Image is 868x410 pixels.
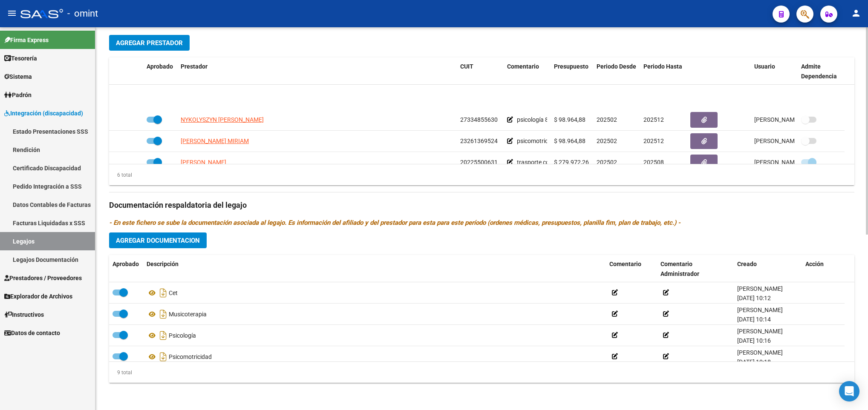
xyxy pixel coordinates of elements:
datatable-header-cell: Acción [802,255,845,283]
span: 202508 [643,159,664,166]
span: [DATE] 10:16 [737,337,771,344]
span: NYKOLYSZYN [PERSON_NAME] [181,116,264,123]
div: Psicología [147,329,603,342]
span: Creado [737,261,757,267]
mat-icon: menu [7,8,17,18]
span: Usuario [754,63,775,70]
span: Comentario Administrador [660,261,699,277]
datatable-header-cell: Prestador [177,57,457,86]
span: 202502 [597,138,617,144]
span: [DATE] 10:18 [737,358,771,365]
span: Firma Express [4,35,49,45]
span: [PERSON_NAME] [181,159,226,166]
div: Cet [147,286,603,300]
i: Descargar documento [158,286,169,300]
span: 202502 [597,159,617,166]
span: Periodo Hasta [643,63,682,70]
span: 202502 [597,116,617,123]
datatable-header-cell: Periodo Desde [593,57,640,86]
span: Explorador de Archivos [4,292,72,301]
span: Descripción [147,261,179,267]
span: [DATE] 10:14 [737,316,771,323]
button: Agregar Prestador [109,35,190,51]
span: [PERSON_NAME] MIRIAM [181,138,249,144]
span: Prestador [181,63,208,70]
span: Periodo Desde [597,63,636,70]
i: Descargar documento [158,307,169,321]
span: Sistema [4,72,32,81]
span: 202512 [643,116,664,123]
span: [PERSON_NAME] [737,328,783,335]
span: Aprobado [147,63,173,70]
span: psicología 8 sesiones mensuales [517,116,603,123]
span: Padrón [4,90,32,100]
span: Acción [805,261,824,267]
datatable-header-cell: Admite Dependencia [798,57,845,86]
span: [PERSON_NAME] [737,307,783,313]
datatable-header-cell: Periodo Hasta [640,57,687,86]
div: Open Intercom Messenger [839,381,859,401]
i: Descargar documento [158,329,169,342]
span: CUIT [460,63,473,70]
mat-icon: person [851,8,861,18]
span: [PERSON_NAME] [DATE] [754,159,821,166]
h3: Documentación respaldatoria del legajo [109,199,854,211]
i: - En este fichero se sube la documentación asociada al legajo. Es información del afiliado y del ... [109,219,681,227]
span: Prestadores / Proveedores [4,273,82,283]
span: Instructivos [4,310,44,319]
datatable-header-cell: Comentario [504,57,551,86]
span: - omint [67,4,98,23]
span: [PERSON_NAME] [DATE] [754,138,821,144]
datatable-header-cell: Presupuesto [551,57,593,86]
datatable-header-cell: Descripción [143,255,606,283]
span: Admite Dependencia [801,63,837,80]
span: $ 98.964,88 [554,116,585,123]
span: Presupuesto [554,63,588,70]
span: 202512 [643,138,664,144]
div: 9 total [109,368,132,377]
datatable-header-cell: Aprobado [143,57,177,86]
span: [DATE] 10:12 [737,295,771,301]
span: psicomotricidad 8 sesiones mensuales [517,138,618,144]
datatable-header-cell: Usuario [751,57,798,86]
span: [PERSON_NAME] [737,285,783,292]
i: Descargar documento [158,350,169,364]
span: trasporte con dependencia [517,159,588,166]
span: Datos de contacto [4,328,60,338]
span: Tesorería [4,54,37,63]
span: [PERSON_NAME] [737,349,783,356]
div: Musicoterapia [147,307,603,321]
datatable-header-cell: Comentario [606,255,657,283]
div: 6 total [109,170,132,180]
span: Agregar Prestador [116,39,183,47]
button: Agregar Documentacion [109,232,207,248]
span: Agregar Documentacion [116,237,200,244]
span: $ 279.972,26 [554,159,589,166]
datatable-header-cell: CUIT [457,57,504,86]
span: 27334855630 [460,116,498,123]
span: Comentario [609,261,641,267]
span: Comentario [507,63,539,70]
datatable-header-cell: Aprobado [109,255,143,283]
span: 20225500631 [460,159,498,166]
span: [PERSON_NAME] [DATE] [754,116,821,123]
datatable-header-cell: Creado [734,255,802,283]
span: 23261369524 [460,138,498,144]
div: Psicomotricidad [147,350,603,364]
span: Aprobado [112,261,139,267]
datatable-header-cell: Comentario Administrador [657,255,734,283]
span: Integración (discapacidad) [4,109,83,118]
span: $ 98.964,88 [554,138,585,144]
